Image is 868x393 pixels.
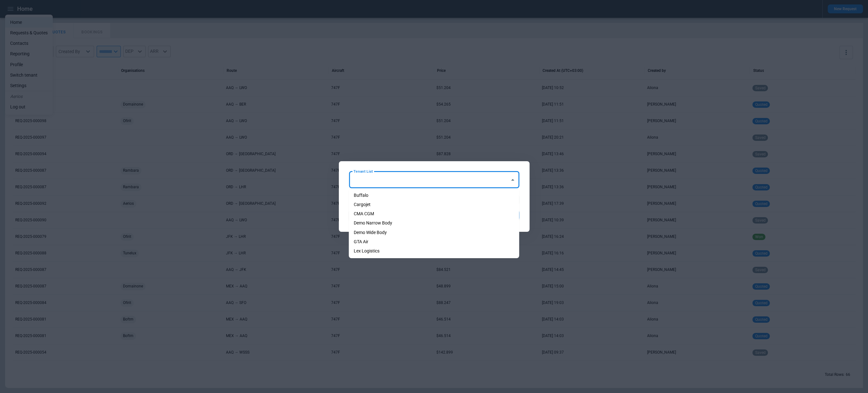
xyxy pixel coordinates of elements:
[349,209,519,218] li: CMA CGM
[349,237,519,246] li: GTA Air
[349,200,519,209] li: Cargojet
[349,218,519,228] li: Demo Narrow Body
[349,246,519,256] li: Lex Logistics
[353,169,373,174] label: Tenant List
[349,191,519,200] li: Buffalo
[508,176,517,184] button: Close
[349,228,519,237] li: Demo Wide Body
